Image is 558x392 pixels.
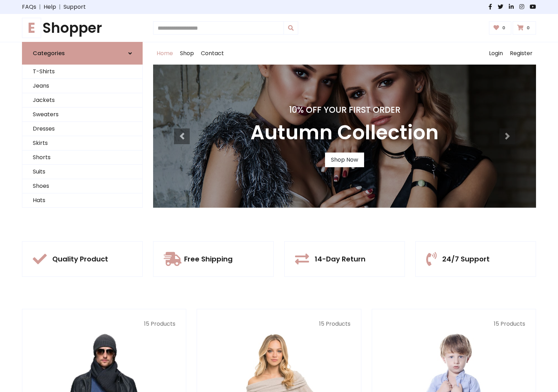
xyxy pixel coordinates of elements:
a: Home [153,42,176,65]
a: Contact [197,42,227,65]
a: 0 [489,21,512,35]
span: | [36,3,44,11]
h5: 14-Day Return [315,255,365,263]
h1: Shopper [22,20,143,36]
a: Shop Now [325,153,364,167]
a: Shop [176,42,197,65]
a: Login [485,42,506,65]
span: | [56,3,63,11]
p: 15 Products [208,320,350,328]
a: Hats [22,193,142,208]
span: 0 [500,25,507,31]
span: E [22,18,41,38]
a: FAQs [22,3,36,11]
h3: Autumn Collection [250,121,439,144]
a: Shoes [22,179,142,193]
h5: Free Shipping [184,255,233,263]
span: 0 [525,25,531,31]
a: Suits [22,165,142,179]
a: 0 [513,21,536,35]
a: Sweaters [22,108,142,122]
h4: 10% Off Your First Order [250,105,439,115]
h6: Categories [33,50,65,57]
a: T-Shirts [22,65,142,79]
a: Shorts [22,150,142,165]
a: Jeans [22,79,142,93]
a: Support [63,3,86,11]
a: Register [506,42,536,65]
a: Help [44,3,56,11]
p: 15 Products [383,320,525,328]
h5: Quality Product [52,255,108,263]
a: Categories [22,42,143,65]
h5: 24/7 Support [442,255,490,263]
a: EShopper [22,20,143,36]
a: Skirts [22,136,142,150]
p: 15 Products [33,320,175,328]
a: Dresses [22,122,142,136]
a: Jackets [22,93,142,108]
